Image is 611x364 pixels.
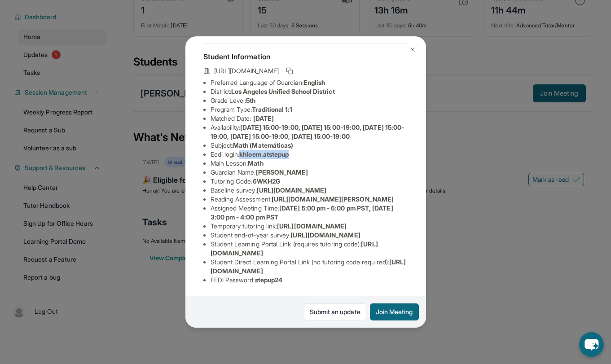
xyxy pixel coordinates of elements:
li: Student end-of-year survey : [211,231,408,240]
li: Reading Assessment : [211,195,408,204]
span: [DATE] 15:00-19:00, [DATE] 15:00-19:00, [DATE] 15:00-19:00, [DATE] 15:00-19:00, [DATE] 15:00-19:00 [211,123,404,140]
li: Grade Level: [211,96,408,105]
li: Availability: [211,123,408,141]
span: Traditional 1:1 [252,105,292,113]
li: Preferred Language of Guardian: [211,78,408,87]
span: Math (Matemáticas) [233,141,293,149]
span: Los Angeles Unified School District [231,88,334,95]
li: Main Lesson : [211,159,408,168]
button: chat-button [579,332,604,357]
li: Matched Date: [211,114,408,123]
span: 6WKH2G [253,177,280,185]
li: District: [211,87,408,96]
span: [PERSON_NAME] [256,168,308,176]
span: Math [248,159,263,167]
span: [URL][DOMAIN_NAME] [277,222,347,230]
span: 5th [246,96,255,104]
span: [URL][DOMAIN_NAME] [290,231,360,239]
span: [URL][DOMAIN_NAME] [214,66,279,75]
button: Join Meeting [370,303,419,320]
li: Program Type: [211,105,408,114]
img: Close Icon [409,46,416,53]
li: Guardian Name : [211,168,408,177]
span: [DATE] [253,114,274,122]
a: Submit an update [304,303,366,320]
span: khloem.atstepup [239,150,289,158]
span: [URL][DOMAIN_NAME] [257,186,326,194]
li: EEDI Password : [211,276,408,285]
li: Tutoring Code : [211,177,408,186]
span: [DATE] 5:00 pm - 6:00 pm PST, [DATE] 3:00 pm - 4:00 pm PST [211,204,393,221]
span: English [303,79,325,86]
h4: Student Information [203,51,408,62]
span: [URL][DOMAIN_NAME][PERSON_NAME] [272,195,394,203]
li: Student Direct Learning Portal Link (no tutoring code required) : [211,258,408,276]
li: Baseline survey : [211,186,408,195]
li: Eedi login : [211,150,408,159]
button: Copy link [284,66,295,76]
li: Temporary tutoring link : [211,222,408,231]
li: Subject : [211,141,408,150]
li: Assigned Meeting Time : [211,204,408,222]
span: stepup24 [255,276,283,284]
li: Student Learning Portal Link (requires tutoring code) : [211,240,408,258]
